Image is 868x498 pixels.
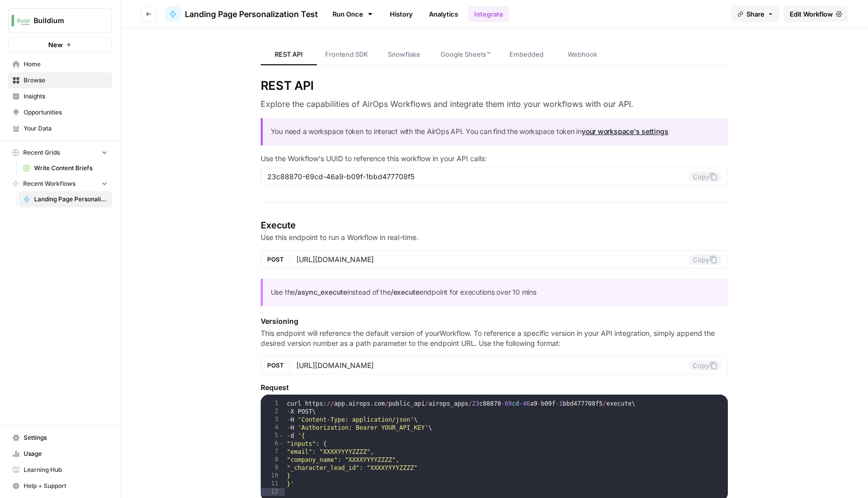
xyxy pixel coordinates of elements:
p: This endpoint will reference the default version of your Workflow . To reference a specific versi... [261,328,728,348]
div: Happy building! [16,138,157,148]
b: Chat and Support [46,89,116,97]
a: Snowflake [376,44,432,65]
button: Gif picker [48,329,56,337]
img: Profile image for Steven [29,6,45,22]
button: Start recording [64,329,72,337]
a: REST API [261,44,317,65]
div: You can always reach us by pressing in the bottom left of your screen. [16,79,157,108]
a: History [384,6,419,22]
button: Copy [689,172,721,182]
a: Frontend SDK [317,44,376,65]
a: Usage [8,446,112,462]
div: 1 [261,400,285,408]
span: Opportunities [24,108,107,117]
span: Webhook [568,49,597,59]
div: [PERSON_NAME] • 59m ago [16,221,101,227]
h5: Versioning [261,316,728,326]
img: Buildium Logo [12,12,30,30]
div: 9 [261,464,285,472]
span: Recent Workflows [23,179,75,188]
a: Landing Page Personalization Test [165,6,318,22]
a: Google Sheets™ [432,44,498,65]
div: 5 [261,432,285,440]
span: Usage [24,449,107,458]
span: Share [746,9,765,19]
span: Your Data [24,124,107,133]
p: You need a workspace token to interact with the AirOps API. You can find the workspace token in [271,126,720,138]
div: 10 [261,472,285,480]
button: Recent Workflows [8,176,112,191]
strong: /async_execute [295,288,347,296]
button: Send a message… [172,325,188,341]
span: Toggle code folding, rows 6 through 10 [279,440,284,448]
span: Snowflake [388,49,420,59]
span: Home [24,60,107,69]
p: Use the instead of the endpoint for executions over 10 mins [271,287,720,298]
p: Use this endpoint to run a Workflow in real-time. [261,232,728,242]
button: Copy [689,360,721,370]
div: 6 [261,440,285,448]
p: Active over [DATE] [49,13,110,23]
button: Workspace: Buildium [8,8,112,33]
a: Landing Page Personalization Test [19,191,112,207]
a: Webhook [555,44,611,65]
h1: [PERSON_NAME] [49,5,114,13]
strong: /execute [391,288,419,296]
a: Insights [8,88,112,104]
h4: Execute [261,218,728,232]
div: Steven says… [8,58,193,241]
span: Learning Hub [24,465,107,474]
div: Close [176,4,194,22]
button: Copy [689,255,721,265]
span: POST [267,361,284,370]
span: Buildium [34,16,94,26]
button: Recent Grids [8,145,112,160]
div: 2 [261,408,285,416]
div: 3 [261,416,285,424]
a: Analytics [423,6,464,22]
span: REST API [275,49,303,59]
span: Landing Page Personalization Test [185,8,318,20]
span: Edit Workflow [790,9,833,19]
span: Embedded [509,49,544,59]
button: New [8,37,112,52]
a: Edit Workflow [784,6,848,22]
span: Landing Page Personalization Test [34,195,107,204]
a: Integrate [468,6,509,22]
div: Let's get you building with LLMs! [16,64,157,74]
button: go back [7,4,26,23]
div: Let's get you building with LLMs!You can always reach us by pressingChat and Supportin the bottom... [8,58,165,219]
span: Write Content Briefs [34,164,107,173]
a: Opportunities [8,104,112,120]
iframe: youtube [16,153,157,213]
div: 11 [261,480,285,488]
span: Frontend SDK [325,49,368,59]
a: Browse [8,72,112,88]
button: Upload attachment [16,329,24,337]
span: Insights [24,92,107,101]
button: Help + Support [8,478,112,494]
span: Browse [24,76,107,85]
h2: REST API [261,78,728,94]
span: Recent Grids [23,148,60,157]
button: Emoji picker [32,329,40,337]
h3: Explore the capabilities of AirOps Workflows and integrate them into your workflows with our API. [261,98,728,110]
h5: Request [261,383,728,393]
a: Learning Hub [8,462,112,478]
a: Settings [8,430,112,446]
a: Your Data [8,120,112,137]
button: Home [157,4,176,23]
a: Embedded [498,44,555,65]
span: Help + Support [24,481,107,490]
textarea: Message… [9,308,192,325]
a: Home [8,56,112,72]
a: Run Once [326,6,380,23]
a: your workspace's settings [582,127,668,136]
span: Toggle code folding, rows 5 through 11 [279,432,284,440]
a: Write Content Briefs [19,160,112,176]
span: POST [267,255,284,264]
div: 12 [261,488,285,496]
span: New [48,40,63,50]
span: Settings [24,433,107,442]
div: Here is a short video where I walk through the setup process for an app. [16,113,157,133]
